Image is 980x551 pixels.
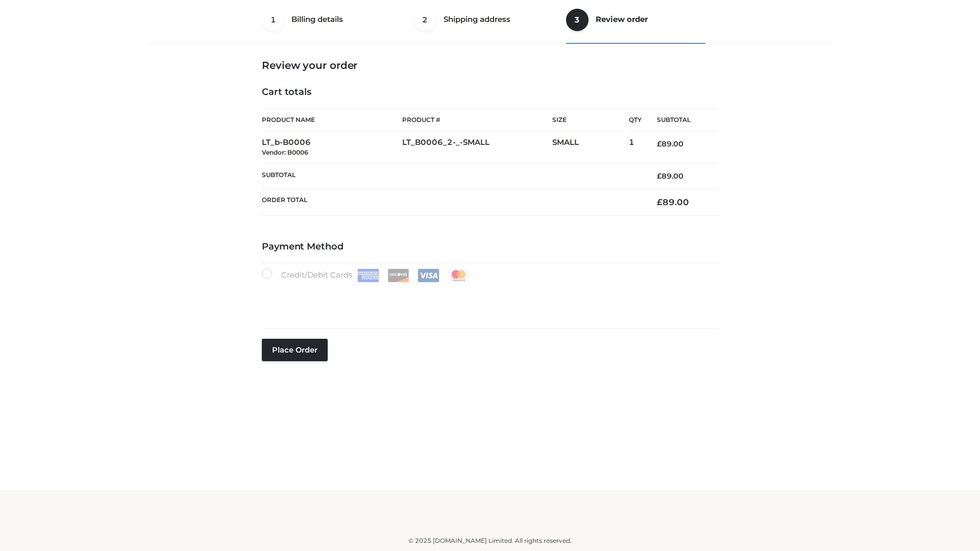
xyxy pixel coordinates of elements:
th: Subtotal [642,109,718,132]
img: Amex [357,269,379,282]
th: Qty [629,108,642,132]
div: © 2025 [DOMAIN_NAME] Limited. All rights reserved. [152,536,828,546]
small: Vendor: B0006 [262,148,308,156]
td: 1 [629,132,642,164]
th: Subtotal [262,163,642,188]
th: Product # [402,108,552,132]
img: Discover [387,269,409,282]
td: LT_B0006_2-_-SMALL [402,132,552,164]
h4: Payment Method [262,241,718,253]
td: LT_b-B0006 [262,132,402,164]
img: Mastercard [448,269,470,282]
bdi: 89.00 [657,171,683,181]
iframe: Secure payment input frame [260,280,716,317]
label: Credit/Debit Cards [262,268,471,282]
bdi: 89.00 [657,139,683,148]
bdi: 89.00 [657,197,689,207]
h3: Review your order [262,59,718,71]
span: £ [657,139,661,148]
span: £ [657,171,661,181]
td: SMALL [552,132,629,164]
span: £ [657,197,663,207]
th: Product Name [262,108,402,132]
button: Place order [262,339,328,361]
th: Size [552,109,624,132]
h4: Cart totals [262,87,718,98]
th: Order Total [262,189,642,216]
img: Visa [418,269,439,282]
